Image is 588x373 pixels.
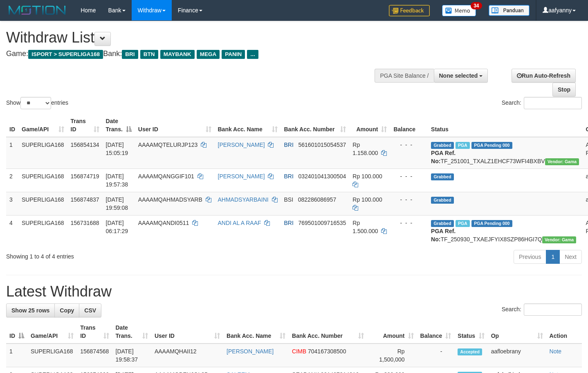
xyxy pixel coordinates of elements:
[135,114,215,137] th: User ID: activate to sort column ascending
[488,344,546,367] td: aafloebrany
[6,137,18,169] td: 1
[6,114,18,137] th: ID
[151,344,223,367] td: AAAAMQHAII12
[352,220,378,234] span: Rp 1.500.000
[18,192,67,215] td: SUPERLIGA168
[281,114,350,137] th: Bank Acc. Number: activate to sort column ascending
[215,114,281,137] th: Bank Acc. Name: activate to sort column ascending
[6,97,68,109] label: Show entries
[138,173,194,180] span: AAAAMQANGGIF101
[524,303,582,316] input: Search:
[471,2,482,9] span: 34
[390,114,428,137] th: Balance
[428,215,582,247] td: TF_250930_TXAEJFYIX8SZP86HGI7Q
[103,114,135,137] th: Date Trans.: activate to sort column descending
[106,220,128,234] span: [DATE] 06:17:29
[546,250,560,264] a: 1
[298,173,346,180] span: Copy 032401041300504 to clipboard
[550,348,562,355] a: Note
[138,142,198,148] span: AAAAMQTELURJP123
[367,344,417,367] td: Rp 1,500,000
[284,196,294,203] span: BSI
[389,5,430,16] img: Feedback.jpg
[393,172,424,180] div: - - -
[393,219,424,227] div: - - -
[6,320,27,344] th: ID: activate to sort column descending
[6,344,27,367] td: 1
[218,220,261,226] a: ANDI AL A RAAF
[456,142,470,149] span: Marked by aafsengchandara
[545,158,579,165] span: Vendor URL: https://trx31.1velocity.biz
[218,173,265,180] a: [PERSON_NAME]
[431,220,454,227] span: Grabbed
[417,344,455,367] td: -
[18,137,67,169] td: SUPERLIGA168
[298,220,346,226] span: Copy 769501009716535 to clipboard
[218,142,265,148] a: [PERSON_NAME]
[6,215,18,247] td: 4
[439,72,478,79] span: None selected
[6,29,384,46] h1: Withdraw List
[140,50,158,59] span: BTN
[284,220,294,226] span: BRI
[289,320,367,344] th: Bank Acc. Number: activate to sort column ascending
[524,97,582,109] input: Search:
[431,150,456,164] b: PGA Ref. No:
[502,303,582,316] label: Search:
[454,320,487,344] th: Status: activate to sort column ascending
[6,303,55,317] a: Show 25 rows
[54,303,79,317] a: Copy
[60,307,74,314] span: Copy
[6,283,582,300] h1: Latest Withdraw
[284,142,294,148] span: BRI
[218,196,269,203] a: AHMADSYARBAINI
[552,83,576,97] a: Stop
[393,141,424,149] div: - - -
[375,69,433,83] div: PGA Site Balance /
[431,228,456,243] b: PGA Ref. No:
[18,215,67,247] td: SUPERLIGA168
[428,137,582,169] td: TF_251001_TXALZ1EHCF73WFI4BXBV
[227,348,274,355] a: [PERSON_NAME]
[79,303,101,317] a: CSV
[71,142,99,148] span: 156854134
[18,169,67,192] td: SUPERLIGA168
[471,220,512,227] span: PGA Pending
[77,344,112,367] td: 156874568
[442,5,476,16] img: Button%20Memo.svg
[352,173,382,180] span: Rp 100.000
[417,320,455,344] th: Balance: activate to sort column ascending
[112,320,151,344] th: Date Trans.: activate to sort column ascending
[222,50,245,59] span: PANIN
[151,320,223,344] th: User ID: activate to sort column ascending
[458,348,482,355] span: Accepted
[512,69,576,83] a: Run Auto-Refresh
[106,196,128,211] span: [DATE] 19:59:08
[18,114,67,137] th: Game/API: activate to sort column ascending
[223,320,289,344] th: Bank Acc. Name: activate to sort column ascending
[77,320,112,344] th: Trans ID: activate to sort column ascending
[106,142,128,156] span: [DATE] 15:05:19
[11,307,49,314] span: Show 25 rows
[431,197,454,204] span: Grabbed
[502,97,582,109] label: Search:
[106,173,128,188] span: [DATE] 19:57:38
[71,173,99,180] span: 156874719
[122,50,138,59] span: BRI
[542,236,577,243] span: Vendor URL: https://trx31.1velocity.biz
[27,320,77,344] th: Game/API: activate to sort column ascending
[514,250,546,264] a: Previous
[284,173,294,180] span: BRI
[247,50,258,59] span: ...
[471,142,512,149] span: PGA Pending
[559,250,582,264] a: Next
[393,195,424,204] div: - - -
[6,169,18,192] td: 2
[6,249,239,261] div: Showing 1 to 4 of 4 entries
[160,50,195,59] span: MAYBANK
[84,307,96,314] span: CSV
[298,142,346,148] span: Copy 561601015054537 to clipboard
[456,220,470,227] span: Marked by aafromsomean
[431,142,454,149] span: Grabbed
[27,344,77,367] td: SUPERLIGA168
